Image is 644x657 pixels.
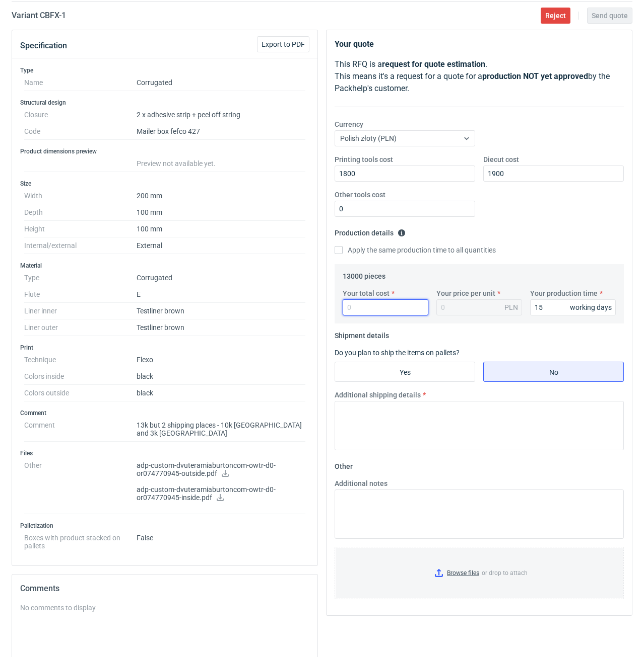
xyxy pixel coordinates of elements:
dd: Testliner brown [137,303,305,319]
button: Send quote [587,8,632,24]
span: Reject [545,12,566,19]
dd: 200 mm [137,188,305,204]
label: Your price per unit [436,288,495,298]
dd: black [137,368,305,385]
div: PLN [504,302,518,312]
label: Diecut cost [483,154,519,165]
dt: Liner outer [24,319,137,336]
h3: Palletization [20,522,309,530]
label: No [483,362,624,382]
h3: Product dimensions preview [20,147,309,155]
strong: production NOT yet approved [482,71,588,81]
dd: Corrugated [137,270,305,286]
dt: Code [24,123,137,140]
dt: Flute [24,286,137,303]
dd: black [137,385,305,401]
button: Reject [541,8,570,24]
span: Send quote [592,12,628,19]
dt: Width [24,188,137,204]
button: Specification [20,34,67,58]
label: Printing tools cost [335,154,393,165]
dd: External [137,237,305,254]
h3: Material [20,262,309,270]
h3: Files [20,449,309,457]
dd: Testliner brown [137,319,305,336]
div: No comments to display [20,603,309,613]
legend: 13000 pieces [343,268,385,280]
span: Polish złoty (PLN) [340,134,397,142]
h3: Structural design [20,99,309,107]
dt: Comment [24,417,137,442]
dt: Depth [24,204,137,221]
span: Export to PDF [262,41,305,48]
dd: 100 mm [137,204,305,221]
dt: Liner inner [24,303,137,319]
legend: Other [335,458,353,470]
dt: Internal/external [24,237,137,254]
dt: Closure [24,107,137,123]
dt: Technique [24,352,137,368]
input: 0 [530,299,616,315]
dt: Colors outside [24,385,137,401]
legend: Shipment details [335,327,389,340]
dt: Other [24,457,137,514]
label: Other tools cost [335,190,385,200]
p: This RFQ is a . This means it's a request for a quote for a by the Packhelp's customer. [335,58,624,95]
h3: Comment [20,409,309,417]
dd: E [137,286,305,303]
h3: Size [20,180,309,188]
p: adp-custom-dvuteramiaburtoncom-owtr-d0-or074770945-outside.pdf [137,461,305,478]
input: 0 [335,201,475,217]
dd: Corrugated [137,74,305,91]
strong: Your quote [335,39,374,49]
button: Export to PDF [257,36,309,52]
label: or drop to attach [335,547,623,599]
label: Your production time [530,288,598,298]
dt: Colors inside [24,368,137,385]
input: 0 [335,166,475,182]
p: adp-custom-dvuteramiaburtoncom-owtr-d0-or074770945-inside.pdf [137,485,305,503]
span: Preview not available yet. [137,159,216,168]
dd: 13k but 2 shipping places - 10k [GEOGRAPHIC_DATA] and 3k [GEOGRAPHIC_DATA] [137,417,305,442]
label: Additional shipping details [335,390,421,400]
dd: False [137,530,305,550]
input: 0 [343,299,428,315]
dd: 2 x adhesive strip + peel off string [137,107,305,123]
legend: Production details [335,225,406,237]
input: 0 [483,166,624,182]
dt: Name [24,74,137,91]
label: Additional notes [335,478,388,488]
h3: Print [20,344,309,352]
label: Apply the same production time to all quantities [335,245,496,255]
dd: Flexo [137,352,305,368]
label: Currency [335,119,363,129]
label: Your total cost [343,288,390,298]
h3: Type [20,66,309,74]
dt: Height [24,221,137,237]
label: Yes [335,362,475,382]
dd: 100 mm [137,221,305,237]
h2: Variant CBFX - 1 [12,10,66,22]
dd: Mailer box fefco 427 [137,123,305,140]
dt: Boxes with product stacked on pallets [24,530,137,550]
dt: Type [24,270,137,286]
strong: request for quote estimation [382,59,485,69]
label: Do you plan to ship the items on pallets? [335,349,460,357]
h2: Comments [20,583,309,595]
div: working days [570,302,612,312]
